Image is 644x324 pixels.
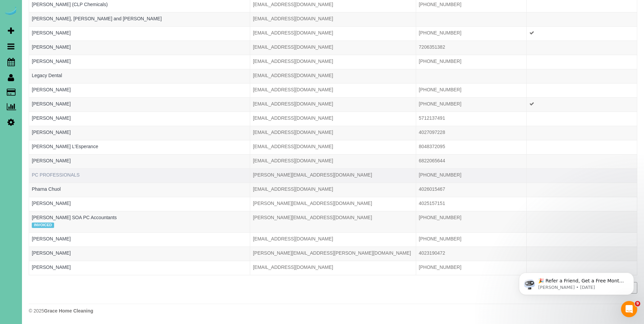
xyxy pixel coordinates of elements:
[32,22,247,24] div: Tags
[29,154,250,168] td: Name
[29,41,250,55] td: Name
[416,183,526,197] td: Phone
[32,264,71,270] a: [PERSON_NAME]
[32,50,247,52] div: Tags
[32,93,247,95] div: Tags
[44,308,93,314] strong: Grace Home Cleaning
[526,211,637,232] td: Confirmed
[250,97,416,112] td: Email
[416,97,526,112] td: Phone
[32,271,247,272] div: Tags
[32,130,71,135] a: [PERSON_NAME]
[416,211,526,232] td: Phone
[4,7,18,16] a: Automaid Logo
[635,301,640,306] span: 9
[29,211,250,232] td: Name
[250,41,416,55] td: Email
[32,215,117,220] a: [PERSON_NAME] SOA PC Accountants
[32,242,247,244] div: Tags
[250,83,416,97] td: Email
[526,232,637,247] td: Confirmed
[29,69,250,83] td: Name
[416,197,526,211] td: Phone
[526,197,637,211] td: Confirmed
[32,2,108,7] a: [PERSON_NAME] (CLP Chemicals)
[250,211,416,232] td: Email
[29,261,250,275] td: Name
[526,247,637,261] td: Confirmed
[250,232,416,247] td: Email
[416,232,526,247] td: Phone
[32,16,162,21] a: [PERSON_NAME], [PERSON_NAME] and [PERSON_NAME]
[32,221,247,230] div: Tags
[250,183,416,197] td: Email
[526,183,637,197] td: Confirmed
[526,140,637,154] td: Confirmed
[32,158,71,163] a: [PERSON_NAME]
[526,26,637,41] td: Confirmed
[29,12,250,26] td: Name
[250,126,416,140] td: Email
[416,112,526,126] td: Phone
[526,154,637,168] td: Confirmed
[32,73,62,78] a: Legacy Dental
[250,69,416,83] td: Email
[32,107,247,109] div: Tags
[509,258,644,306] iframe: Intercom notifications message
[32,79,247,80] div: Tags
[32,136,247,137] div: Tags
[32,59,71,64] a: [PERSON_NAME]
[32,256,247,258] div: Tags
[526,12,637,26] td: Confirmed
[32,30,71,36] a: [PERSON_NAME]
[32,236,71,241] a: [PERSON_NAME]
[32,207,247,208] div: Tags
[29,197,250,211] td: Name
[29,126,250,140] td: Name
[526,69,637,83] td: Confirmed
[32,223,54,228] span: INVOICED
[32,201,71,206] a: [PERSON_NAME]
[32,250,71,256] a: [PERSON_NAME]
[416,247,526,261] td: Phone
[416,261,526,275] td: Phone
[29,55,250,69] td: Name
[32,192,247,194] div: Tags
[29,183,250,197] td: Name
[250,261,416,275] td: Email
[416,41,526,55] td: Phone
[29,232,250,247] td: Name
[416,140,526,154] td: Phone
[29,140,250,154] td: Name
[250,26,416,41] td: Email
[32,164,247,166] div: Tags
[416,126,526,140] td: Phone
[29,247,250,261] td: Name
[416,55,526,69] td: Phone
[250,12,416,26] td: Email
[526,41,637,55] td: Confirmed
[32,186,61,192] a: Pharna Chuol
[29,112,250,126] td: Name
[250,168,416,183] td: Email
[416,83,526,97] td: Phone
[32,115,71,121] a: [PERSON_NAME]
[32,178,247,180] div: Tags
[32,172,80,178] a: PC PROFESSIONALS
[526,126,637,140] td: Confirmed
[32,65,247,66] div: Tags
[621,301,637,317] iframe: Intercom live chat
[526,83,637,97] td: Confirmed
[29,83,250,97] td: Name
[32,44,71,50] a: [PERSON_NAME]
[416,168,526,183] td: Phone
[32,87,71,92] a: [PERSON_NAME]
[250,55,416,69] td: Email
[250,154,416,168] td: Email
[250,112,416,126] td: Email
[32,121,247,123] div: Tags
